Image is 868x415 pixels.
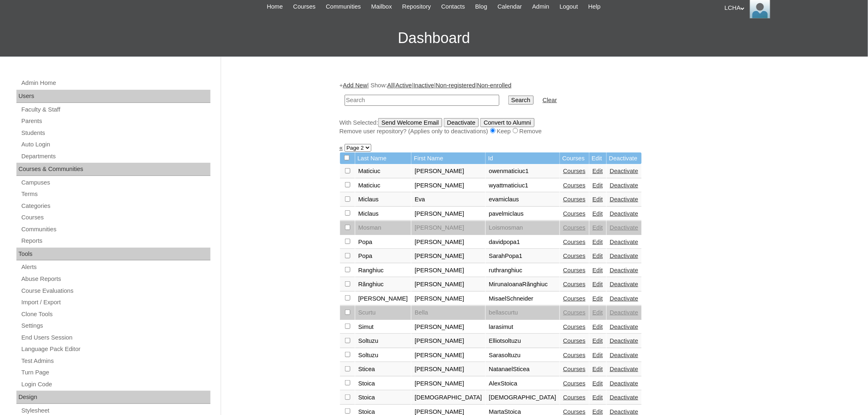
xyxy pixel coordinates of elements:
a: Settings [21,321,210,331]
td: Eva [411,193,485,207]
a: Login Code [21,379,210,390]
a: Contacts [437,2,469,11]
a: Parents [21,116,210,126]
a: Courses [21,212,210,223]
a: Deactivate [610,224,638,231]
a: Deactivate [610,366,638,372]
td: bellascurtu [486,306,560,320]
a: Edit [593,267,603,274]
a: Departments [21,151,210,162]
a: Deactivate [610,239,638,245]
a: Deactivate [610,267,638,274]
a: Clone Tools [21,309,210,319]
a: Edit [593,408,603,415]
td: [PERSON_NAME] [411,334,485,348]
td: Mosman [355,221,411,235]
td: Stoica [355,391,411,405]
td: [PERSON_NAME] [411,235,485,249]
td: [PERSON_NAME] [355,292,411,306]
a: Terms [21,189,210,199]
a: Edit [593,182,603,189]
a: Faculty & Staff [21,105,210,115]
td: Miclaus [355,207,411,221]
a: Repository [398,2,435,11]
td: [PERSON_NAME] [411,221,485,235]
a: Deactivate [610,324,638,330]
a: Calendar [493,2,526,11]
td: [DEMOGRAPHIC_DATA] [411,391,485,405]
td: Deactivate [607,153,642,164]
a: Deactivate [610,168,638,174]
td: Loismosman [486,221,560,235]
td: Elliotsoltuzu [486,334,560,348]
td: Courses [560,153,589,164]
a: Active [395,82,412,89]
a: Edit [593,239,603,245]
td: Maticiuc [355,179,411,193]
td: Id [486,153,560,164]
a: Deactivate [610,253,638,259]
a: Import / Export [21,297,210,308]
td: Sarasoltuzu [486,349,560,363]
a: Courses [563,352,586,358]
span: Courses [293,2,316,11]
td: AlexStoica [486,377,560,391]
span: Home [267,2,283,11]
a: Language Pack Editor [21,344,210,354]
td: [PERSON_NAME] [411,320,485,334]
a: Edit [593,281,603,287]
a: Courses [563,324,586,330]
a: Abuse Reports [21,274,210,284]
div: With Selected: [340,118,746,136]
a: Edit [593,324,603,330]
a: Home [263,2,287,11]
td: Sticea [355,363,411,376]
td: [PERSON_NAME] [411,264,485,278]
a: Deactivate [610,380,638,387]
span: Calendar [498,2,522,11]
td: larasimut [486,320,560,334]
a: Non-registered [436,82,475,89]
a: Auto Login [21,139,210,150]
a: Non-enrolled [477,82,512,89]
a: Deactivate [610,182,638,189]
a: Edit [593,309,603,316]
a: Edit [593,394,603,401]
a: Students [21,128,210,138]
a: Edit [593,337,603,344]
span: Repository [402,2,431,11]
a: Logout [555,2,582,11]
td: NatanaelSticea [486,363,560,376]
td: [PERSON_NAME] [411,278,485,292]
a: Inactive [413,82,434,89]
a: Edit [593,224,603,231]
a: End Users Session [21,333,210,343]
a: Courses [563,408,586,415]
div: Remove user repository? (Applies only to deactivations) Keep Remove [340,127,746,136]
a: Categories [21,201,210,211]
div: + | Show: | | | | [340,81,746,135]
a: Campuses [21,178,210,188]
td: Soltuzu [355,349,411,363]
a: Courses [563,168,586,174]
input: Convert to Alumni [480,118,535,127]
td: Soltuzu [355,334,411,348]
td: Rănghiuc [355,278,411,292]
a: Edit [593,253,603,259]
a: Courses [563,309,586,316]
td: owenmaticiuc1 [486,164,560,178]
td: [PERSON_NAME] [411,377,485,391]
a: Courses [563,366,586,372]
td: MirunaIoanaRănghiuc [486,278,560,292]
a: Courses [563,239,586,245]
h3: Dashboard [4,20,864,57]
a: Courses [563,337,586,344]
a: Courses [563,295,586,302]
div: Users [16,90,210,103]
a: Blog [471,2,491,11]
td: Edit [589,153,606,164]
a: Clear [543,97,557,103]
a: Mailbox [367,2,396,11]
a: Courses [563,267,586,274]
a: Courses [563,210,586,217]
